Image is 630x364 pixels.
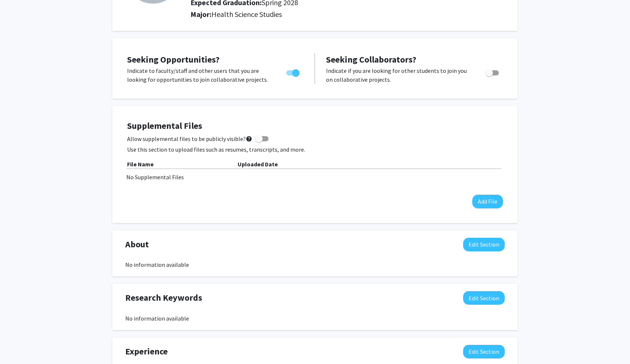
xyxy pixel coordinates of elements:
button: Edit Experience [463,345,505,358]
mat-icon: help [246,134,252,143]
div: No information available [125,314,505,323]
span: Seeking Opportunities? [127,54,220,65]
div: Toggle [283,66,304,77]
span: Experience [125,345,168,358]
p: Use this section to upload files such as resumes, transcripts, and more. [127,145,503,154]
div: No Supplemental Files [126,173,504,181]
button: Edit Research Keywords [463,291,505,305]
b: File Name [127,160,154,168]
h2: Major: [190,10,505,19]
iframe: Chat [6,331,31,358]
span: Health Science Studies [211,10,282,19]
div: Toggle [483,66,503,77]
h4: Supplemental Files [127,121,503,131]
div: No information available [125,260,505,269]
p: Indicate to faculty/staff and other users that you are looking for opportunities to join collabor... [127,66,272,84]
p: Indicate if you are looking for other students to join you on collaborative projects. [326,66,472,84]
span: Allow supplemental files to be publicly visible? [127,134,252,143]
span: About [125,238,149,251]
span: Research Keywords [125,291,202,304]
span: Seeking Collaborators? [326,54,416,65]
button: Add File [472,195,503,208]
button: Edit About [463,238,505,251]
b: Uploaded Date [238,160,278,168]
